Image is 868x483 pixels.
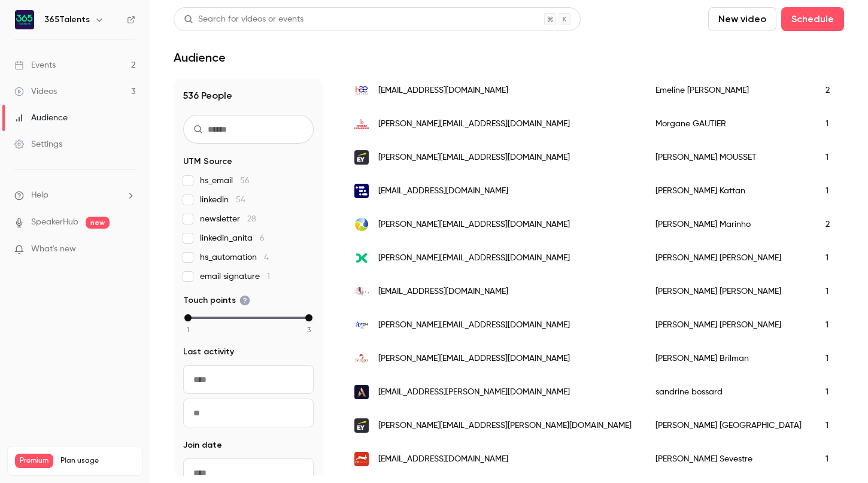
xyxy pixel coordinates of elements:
[378,319,570,332] span: [PERSON_NAME][EMAIL_ADDRESS][DOMAIN_NAME]
[378,386,570,399] span: [EMAIL_ADDRESS][PERSON_NAME][DOMAIN_NAME]
[200,232,265,244] span: linkedin_anita
[200,213,256,225] span: newsletter
[644,342,814,375] div: [PERSON_NAME] Brilman
[307,324,311,335] span: 3
[14,138,62,150] div: Settings
[14,86,57,98] div: Videos
[14,189,135,202] li: help-dropdown-opener
[378,420,632,432] span: [PERSON_NAME][EMAIL_ADDRESS][PERSON_NAME][DOMAIN_NAME]
[644,375,814,409] div: sandrine bossard
[354,117,369,131] img: vendee-expansion.fr
[354,83,369,98] img: humanae.fr
[378,353,570,365] span: [PERSON_NAME][EMAIL_ADDRESS][DOMAIN_NAME]
[260,234,265,242] span: 6
[354,385,369,399] img: accor.com
[378,84,508,97] span: [EMAIL_ADDRESS][DOMAIN_NAME]
[31,216,78,229] a: SpeakerHub
[378,285,508,298] span: [EMAIL_ADDRESS][DOMAIN_NAME]
[354,217,369,232] img: voltalia.com
[183,294,250,306] span: Touch points
[644,174,814,208] div: [PERSON_NAME] Kattan
[200,251,269,263] span: hs_automation
[200,271,270,282] span: email signature
[644,107,814,141] div: Morgane GAUTIER
[354,150,369,165] img: fr.ey.com
[354,351,369,366] img: stago.com
[644,275,814,308] div: [PERSON_NAME] [PERSON_NAME]
[644,409,814,442] div: [PERSON_NAME] [GEOGRAPHIC_DATA]
[15,454,53,468] span: Premium
[378,252,570,265] span: [PERSON_NAME][EMAIL_ADDRESS][DOMAIN_NAME]
[183,156,232,168] span: UTM Source
[354,452,369,466] img: joberwocky.com
[378,151,570,164] span: [PERSON_NAME][EMAIL_ADDRESS][DOMAIN_NAME]
[644,141,814,174] div: [PERSON_NAME] MOUSSET
[267,272,270,281] span: 1
[644,241,814,275] div: [PERSON_NAME] [PERSON_NAME]
[200,194,245,206] span: linkedin
[644,308,814,342] div: [PERSON_NAME] [PERSON_NAME]
[264,253,269,262] span: 4
[240,177,250,185] span: 56
[15,10,34,29] img: 365Talents
[354,418,369,433] img: fr.ey.com
[354,318,369,332] img: fcn.fr
[183,89,314,103] h1: 536 People
[14,112,68,124] div: Audience
[174,50,226,65] h1: Audience
[354,251,369,265] img: dekuple.com
[378,453,508,466] span: [EMAIL_ADDRESS][DOMAIN_NAME]
[236,196,245,204] span: 54
[644,208,814,241] div: [PERSON_NAME] Marinho
[14,59,56,71] div: Events
[354,284,369,299] img: cselignes.com
[247,215,256,223] span: 28
[183,439,222,451] span: Join date
[200,175,250,187] span: hs_email
[31,243,76,256] span: What's new
[184,314,192,321] div: min
[31,189,48,202] span: Help
[305,314,312,321] div: max
[187,324,189,335] span: 1
[378,218,570,231] span: [PERSON_NAME][EMAIL_ADDRESS][DOMAIN_NAME]
[644,74,814,107] div: Emeline [PERSON_NAME]
[378,185,508,198] span: [EMAIL_ADDRESS][DOMAIN_NAME]
[86,217,110,229] span: new
[781,7,844,31] button: Schedule
[644,442,814,476] div: [PERSON_NAME] Sevestre
[183,346,234,358] span: Last activity
[44,14,90,26] h6: 365Talents
[378,118,570,130] span: [PERSON_NAME][EMAIL_ADDRESS][DOMAIN_NAME]
[184,13,304,26] div: Search for videos or events
[708,7,776,31] button: New video
[60,456,135,466] span: Plan usage
[354,184,369,198] img: vulog.com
